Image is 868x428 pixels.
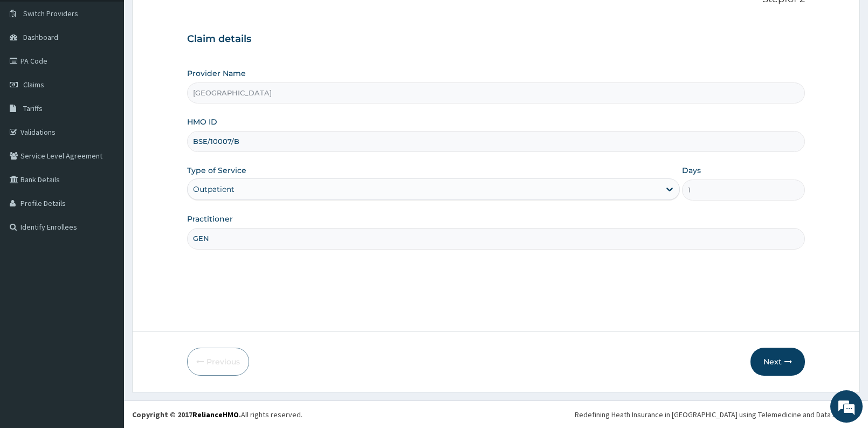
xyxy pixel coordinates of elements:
button: Previous [187,348,249,376]
div: Redefining Heath Insurance in [GEOGRAPHIC_DATA] using Telemedicine and Data Science! [575,409,860,420]
div: Outpatient [193,184,235,195]
label: Type of Service [187,165,246,176]
label: Practitioner [187,213,233,224]
h3: Claim details [187,33,805,45]
footer: All rights reserved. [124,401,868,428]
span: Switch Providers [23,9,78,18]
span: Claims [23,80,44,89]
span: We're online! [63,136,149,245]
input: Enter HMO ID [187,131,805,152]
strong: Copyright © 2017 . [132,410,241,419]
div: Minimize live chat window [177,5,203,31]
span: Tariffs [23,103,43,113]
div: Chat with us now [56,60,181,74]
a: RelianceHMO [192,410,239,419]
button: Next [750,348,805,376]
label: Provider Name [187,68,246,79]
span: Dashboard [23,32,58,42]
img: d_794563401_company_1708531726252_794563401 [20,54,44,81]
textarea: Type your message and hit 'Enter' [5,294,205,332]
label: HMO ID [187,116,217,127]
label: Days [682,165,701,176]
input: Enter Name [187,228,805,249]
